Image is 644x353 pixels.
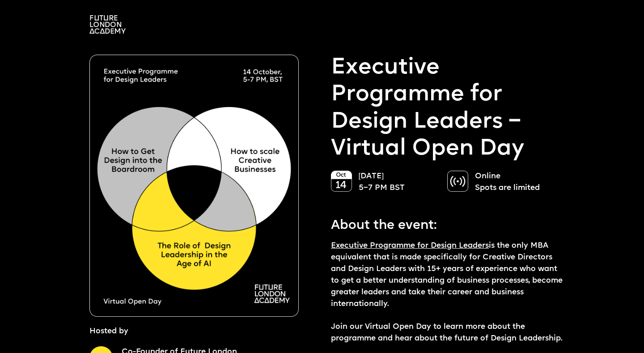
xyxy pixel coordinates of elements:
p: Online Spots are limited [475,171,555,194]
p: [DATE] 5–7 PM BST [359,171,438,194]
img: A logo saying in 3 lines: Future London Academy [89,15,126,34]
a: Executive Programme for Design Leaders [331,242,489,250]
p: Executive Programme for Design Leaders – Virtual Open Day [331,55,563,163]
p: is the only MBA equivalent that is made specifically for Creative Directors and Design Leaders wi... [331,240,563,344]
p: About the event: [331,211,563,235]
p: Hosted by [89,326,128,337]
